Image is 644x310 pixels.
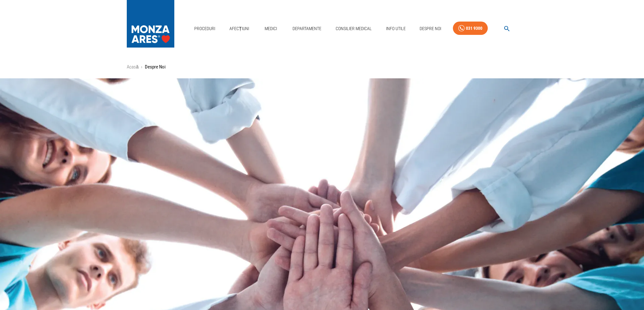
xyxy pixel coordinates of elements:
p: Despre Noi [145,63,165,71]
a: Afecțiuni [227,22,252,35]
a: Departamente [290,22,324,35]
div: 031 9300 [466,24,482,32]
a: 031 9300 [453,22,488,35]
a: Info Utile [383,22,408,35]
li: › [141,63,142,71]
a: Despre Noi [417,22,444,35]
a: Acasă [127,64,138,70]
a: Medici [261,22,281,35]
nav: breadcrumb [127,63,517,71]
a: Proceduri [192,22,218,35]
a: Consilier Medical [333,22,374,35]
